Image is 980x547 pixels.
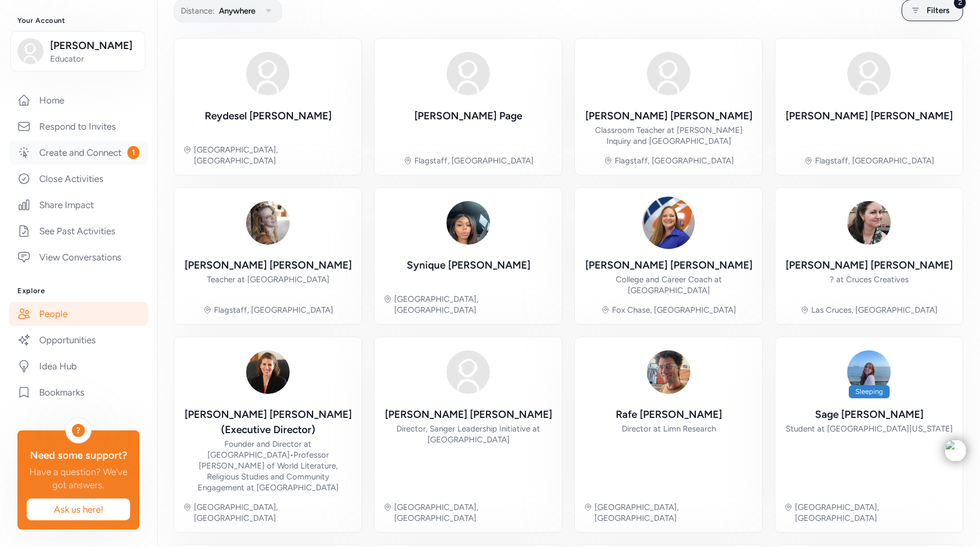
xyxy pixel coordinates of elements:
div: Fox Chase, [GEOGRAPHIC_DATA] [612,305,736,315]
span: Educator [50,53,138,64]
img: Avatar [242,346,294,398]
div: Founder and Director at [GEOGRAPHIC_DATA] Professor [PERSON_NAME] of World Literature, Religious ... [183,439,353,493]
div: [GEOGRAPHIC_DATA], [GEOGRAPHIC_DATA] [394,294,553,315]
div: [PERSON_NAME] [PERSON_NAME] [585,258,752,273]
a: People [9,302,148,326]
div: ? at Cruces Creatives [830,274,909,285]
img: Avatar [242,47,294,100]
div: Flagstaff, [GEOGRAPHIC_DATA] [615,155,734,166]
div: [PERSON_NAME] [PERSON_NAME] [185,258,352,273]
div: [PERSON_NAME] [PERSON_NAME] [786,108,953,124]
div: [PERSON_NAME] [PERSON_NAME] [786,258,953,273]
div: Teacher at [GEOGRAPHIC_DATA] [207,274,329,285]
a: Respond to Invites [9,114,148,138]
div: Reydesel [PERSON_NAME] [205,108,332,124]
div: Flagstaff, [GEOGRAPHIC_DATA] [214,305,333,315]
div: [PERSON_NAME] Page [414,108,522,124]
div: Director at Limn Research [622,423,716,434]
img: Avatar [843,346,895,398]
span: Anywhere [219,4,255,17]
img: Avatar [642,197,695,249]
img: Avatar [442,197,494,249]
div: Sleeping [849,385,890,398]
div: Flagstaff, [GEOGRAPHIC_DATA] [815,155,934,166]
span: • [290,450,293,460]
a: Create and Connect1 [9,141,148,165]
a: View Conversations [9,245,148,269]
a: Bookmarks [9,380,148,404]
span: Ask us here! [35,503,121,516]
a: Idea Hub [9,354,148,378]
div: Sage [PERSON_NAME] [815,407,923,422]
div: [GEOGRAPHIC_DATA], [GEOGRAPHIC_DATA] [795,502,954,524]
span: 1 [127,146,139,159]
div: Director, Sanger Leadership Initiative at [GEOGRAPHIC_DATA] [383,423,553,445]
h3: Your Account [17,16,139,25]
div: Synique [PERSON_NAME] [407,258,530,273]
button: Ask us here! [26,498,131,521]
div: College and Career Coach at [GEOGRAPHIC_DATA] [584,274,754,296]
span: Filters [927,4,950,17]
div: Need some support? [26,448,131,463]
div: [PERSON_NAME] [PERSON_NAME] [385,407,552,422]
div: [PERSON_NAME] [PERSON_NAME] [585,108,752,124]
div: Have a question? We've got answers. [26,465,131,491]
div: [GEOGRAPHIC_DATA], [GEOGRAPHIC_DATA] [194,144,353,166]
div: ? [72,424,85,437]
a: Close Activities [9,167,148,191]
h3: Explore [17,287,139,295]
img: Avatar [442,346,494,398]
img: Avatar [843,197,895,249]
div: Student at [GEOGRAPHIC_DATA][US_STATE] [786,423,953,434]
div: [GEOGRAPHIC_DATA], [GEOGRAPHIC_DATA] [595,502,754,524]
a: Opportunities [9,328,148,352]
a: Home [9,88,148,112]
a: See Past Activities [9,219,148,243]
a: Share Impact [9,193,148,217]
div: Flagstaff, [GEOGRAPHIC_DATA] [414,155,534,166]
button: [PERSON_NAME]Educator [10,31,145,71]
div: Rafe [PERSON_NAME] [616,407,722,422]
div: [PERSON_NAME] [PERSON_NAME] (Executive Director) [183,407,353,437]
div: Las Cruces, [GEOGRAPHIC_DATA] [811,305,938,315]
div: [GEOGRAPHIC_DATA], [GEOGRAPHIC_DATA] [194,502,353,524]
span: [PERSON_NAME] [50,38,138,53]
span: Distance: [181,4,215,17]
img: Avatar [242,197,294,249]
div: Classroom Teacher at [PERSON_NAME] Inquiry and [GEOGRAPHIC_DATA] [584,125,754,147]
img: Avatar [642,47,695,100]
div: [GEOGRAPHIC_DATA], [GEOGRAPHIC_DATA] [394,502,553,524]
img: Avatar [642,346,695,398]
img: Avatar [843,47,895,100]
img: Avatar [442,47,494,100]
